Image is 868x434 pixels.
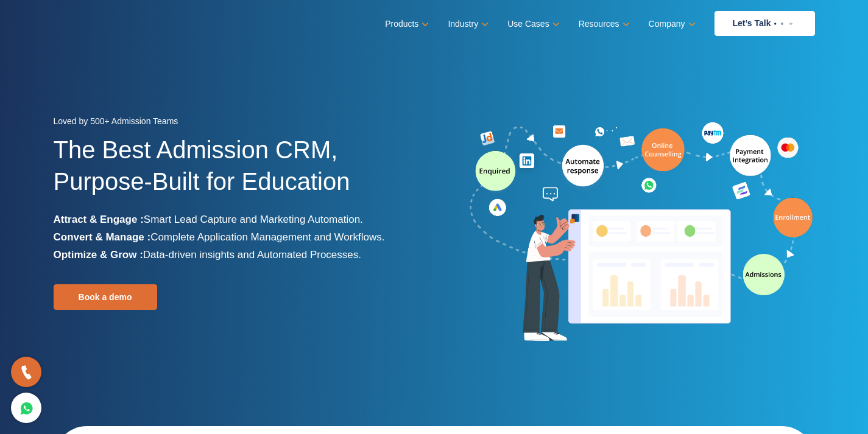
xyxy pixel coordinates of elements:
h1: The Best Admission CRM, Purpose-Built for Education [54,134,425,211]
a: Products [385,15,426,33]
a: Industry [448,15,486,33]
a: Book a demo [54,284,157,310]
b: Optimize & Grow : [54,249,143,261]
b: Attract & Engage : [54,214,144,225]
a: Resources [579,15,627,33]
a: Use Cases [507,15,557,33]
div: Loved by 500+ Admission Teams [54,113,425,134]
span: Smart Lead Capture and Marketing Automation. [144,214,363,225]
b: Convert & Manage : [54,231,151,243]
a: Let’s Talk [715,11,815,36]
span: Complete Application Management and Workflows. [150,231,384,243]
img: admission-software-home-page-header [468,119,815,346]
a: Company [649,15,693,33]
span: Data-driven insights and Automated Processes. [143,249,361,261]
